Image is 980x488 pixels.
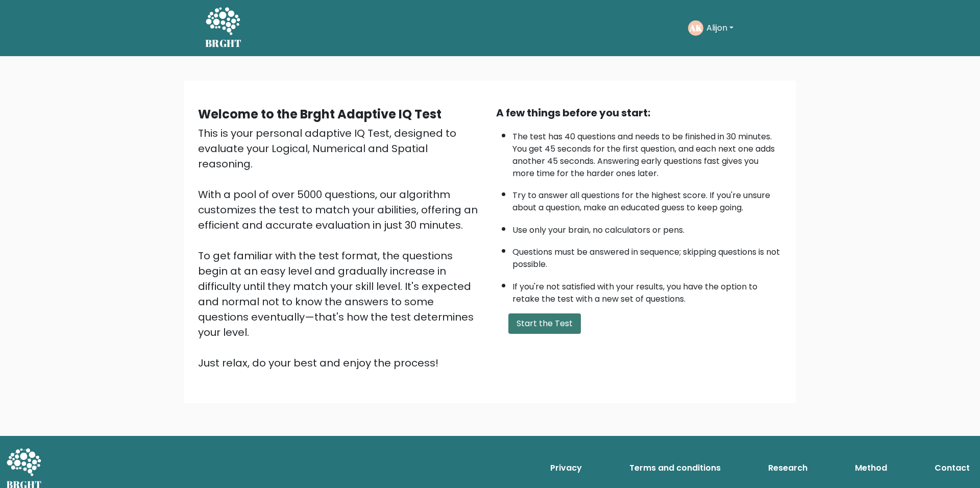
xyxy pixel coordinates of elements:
h5: BRGHT [205,37,242,50]
b: Welcome to the Brght Adaptive IQ Test [198,106,442,123]
text: AK [689,22,702,34]
a: Privacy [546,458,586,478]
li: The test has 40 questions and needs to be finished in 30 minutes. You get 45 seconds for the firs... [512,126,782,180]
li: Use only your brain, no calculators or pens. [512,219,782,236]
button: Alijon [703,21,737,35]
div: This is your personal adaptive IQ Test, designed to evaluate your Logical, Numerical and Spatial ... [198,126,484,371]
button: Start the Test [508,313,581,334]
a: Method [851,458,891,478]
li: If you're not satisfied with your results, you have the option to retake the test with a new set ... [512,276,782,305]
li: Questions must be answered in sequence; skipping questions is not possible. [512,241,782,271]
a: Contact [930,458,974,478]
a: BRGHT [205,4,242,52]
li: Try to answer all questions for the highest score. If you're unsure about a question, make an edu... [512,184,782,214]
div: A few things before you start: [496,105,782,120]
a: Research [764,458,812,478]
a: Terms and conditions [625,458,725,478]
